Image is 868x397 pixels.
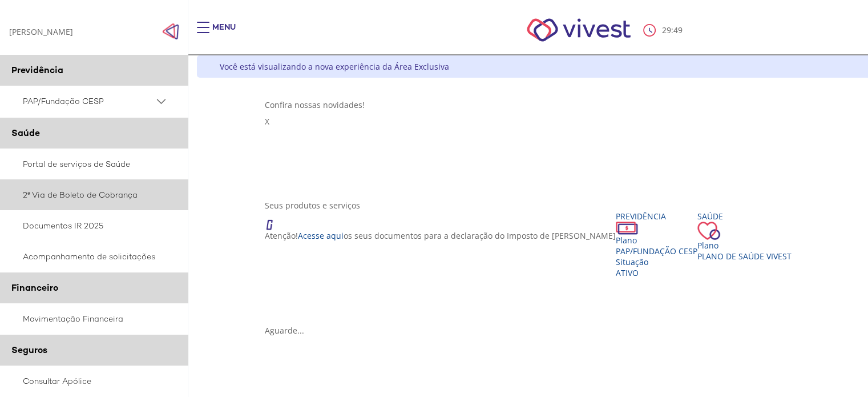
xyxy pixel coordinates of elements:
div: Saúde [697,211,792,222]
span: Ativo [616,267,639,278]
span: PAP/Fundação CESP [23,94,154,109]
div: Previdência [616,211,697,222]
div: [PERSON_NAME] [9,26,73,37]
span: Seguros [11,344,47,356]
span: 49 [673,25,682,35]
div: Plano [697,240,792,251]
span: Click to close side navigation. [162,23,179,40]
span: Plano de Saúde VIVEST [697,251,792,262]
div: Você está visualizando a nova experiência da Área Exclusiva [220,61,449,72]
span: X [265,116,269,127]
p: Atenção! os seus documentos para a declaração do Imposto de [PERSON_NAME] [265,230,616,241]
img: ico_coracao.png [697,222,720,240]
img: ico_atencao.png [265,211,284,230]
div: Menu [212,22,236,45]
span: Financeiro [11,282,58,294]
a: Saúde PlanoPlano de Saúde VIVEST [697,211,792,262]
span: Saúde [11,127,40,139]
div: Plano [616,235,697,246]
span: Previdência [11,64,63,76]
img: Vivest [514,6,644,54]
a: Previdência PlanoPAP/Fundação CESP SituaçãoAtivo [616,211,697,278]
span: PAP/Fundação CESP [616,246,697,256]
div: : [643,24,684,37]
img: ico_dinheiro.png [616,222,638,235]
span: 29 [661,25,671,35]
a: Acesse aqui [298,230,344,241]
img: Fechar menu [162,23,179,40]
div: Situação [616,256,697,267]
